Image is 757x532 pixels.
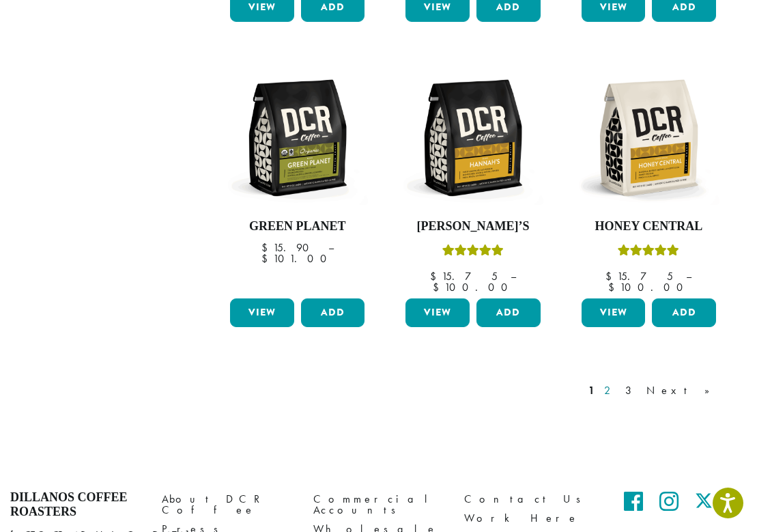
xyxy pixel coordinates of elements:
a: View [582,298,646,327]
h4: Honey Central [578,219,719,234]
h4: Dillanos Coffee Roasters [10,490,141,520]
a: Honey CentralRated 5.00 out of 5 [578,67,719,293]
bdi: 15.75 [605,269,673,283]
a: About DCR Coffee [162,490,293,520]
a: Commercial Accounts [313,490,444,520]
img: DCR-12oz-FTO-Green-Planet-Stock-scaled.png [227,67,368,208]
button: Add [476,298,541,327]
div: Rated 5.00 out of 5 [618,242,679,263]
a: [PERSON_NAME]’sRated 5.00 out of 5 [402,67,543,293]
span: $ [433,280,444,294]
button: Add [301,298,365,327]
div: Rated 5.00 out of 5 [442,242,504,263]
a: View [230,298,294,327]
img: DCR-12oz-Hannahs-Stock-scaled.png [402,67,543,208]
a: 3 [623,382,640,399]
a: 1 [586,382,597,399]
a: Contact Us [464,490,595,509]
span: $ [261,251,273,266]
h4: [PERSON_NAME]’s [402,219,543,234]
bdi: 15.75 [430,269,498,283]
span: $ [261,240,273,255]
a: Next » [644,382,722,399]
button: Add [652,298,716,327]
span: $ [605,269,617,283]
span: – [328,240,334,255]
span: $ [608,280,620,294]
bdi: 101.00 [261,251,333,266]
bdi: 100.00 [608,280,689,294]
a: 2 [601,382,618,399]
bdi: 100.00 [433,280,514,294]
h4: Green Planet [227,219,368,234]
a: View [405,298,470,327]
span: $ [430,269,442,283]
a: Work Here [464,509,595,527]
span: – [511,269,516,283]
bdi: 15.90 [261,240,315,255]
img: DCR-12oz-Honey-Central-Stock-scaled.png [578,67,719,208]
a: Green Planet [227,67,368,293]
span: – [686,269,691,283]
